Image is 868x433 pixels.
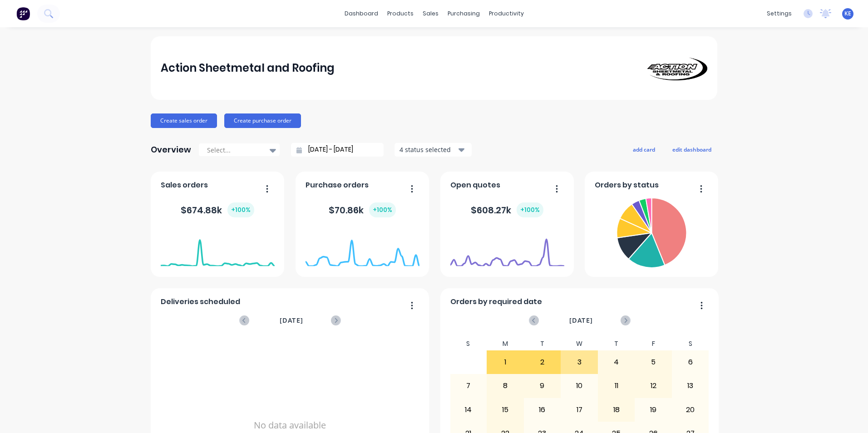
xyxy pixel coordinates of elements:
[635,351,671,374] div: 5
[151,113,217,128] button: Create sales order
[598,399,635,421] div: 18
[635,374,671,397] div: 12
[635,337,672,350] div: F
[450,180,500,191] span: Open quotes
[672,374,709,397] div: 13
[524,374,561,397] div: 9
[487,374,523,397] div: 8
[672,399,709,421] div: 20
[598,337,635,350] div: T
[450,337,487,350] div: S
[524,351,561,374] div: 2
[561,337,598,350] div: W
[329,202,396,217] div: $ 70.86k
[16,7,30,20] img: Factory
[561,374,597,397] div: 10
[644,56,707,80] img: Action Sheetmetal and Roofing
[561,351,597,374] div: 3
[161,180,208,191] span: Sales orders
[627,143,661,155] button: add card
[487,337,524,350] div: M
[517,202,543,217] div: + 100 %
[561,399,597,421] div: 17
[471,202,543,217] div: $ 608.27k
[227,202,254,217] div: + 100 %
[524,399,561,421] div: 16
[666,143,717,155] button: edit dashboard
[151,141,191,159] div: Overview
[672,337,709,350] div: S
[161,59,335,77] div: Action Sheetmetal and Roofing
[837,402,859,424] iframe: Intercom live chat
[450,374,487,397] div: 7
[395,143,472,157] button: 4 status selected
[280,315,303,325] span: [DATE]
[181,202,254,217] div: $ 674.88k
[635,399,671,421] div: 19
[844,10,851,18] span: KE
[569,315,593,325] span: [DATE]
[224,113,301,128] button: Create purchase order
[487,399,523,421] div: 15
[443,7,484,20] div: purchasing
[450,399,487,421] div: 14
[369,202,396,217] div: + 100 %
[340,7,383,20] a: dashboard
[161,296,240,307] span: Deliveries scheduled
[306,180,369,191] span: Purchase orders
[484,7,528,20] div: productivity
[524,337,561,350] div: T
[672,351,709,374] div: 6
[399,145,457,154] div: 4 status selected
[418,7,443,20] div: sales
[383,7,418,20] div: products
[598,374,635,397] div: 11
[487,351,523,374] div: 1
[762,7,796,20] div: settings
[598,351,635,374] div: 4
[595,180,659,191] span: Orders by status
